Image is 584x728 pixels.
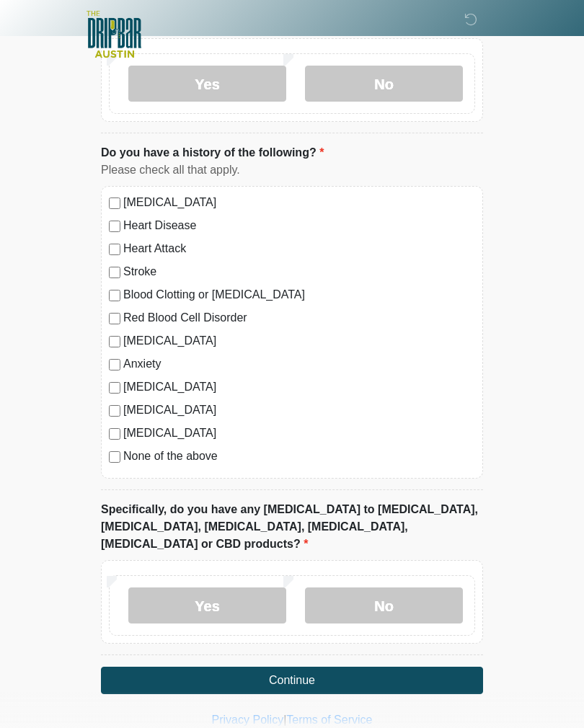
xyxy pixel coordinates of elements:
input: Heart Attack [109,244,120,255]
input: None of the above [109,451,120,463]
input: Stroke [109,267,120,278]
input: Red Blood Cell Disorder [109,313,120,324]
input: Heart Disease [109,221,120,232]
label: Blood Clotting or [MEDICAL_DATA] [123,286,475,303]
label: [MEDICAL_DATA] [123,425,475,442]
label: [MEDICAL_DATA] [123,378,475,396]
button: Continue [101,667,483,694]
label: Red Blood Cell Disorder [123,309,475,327]
label: [MEDICAL_DATA] [123,332,475,350]
input: Anxiety [109,359,120,370]
input: Blood Clotting or [MEDICAL_DATA] [109,290,120,301]
label: None of the above [123,448,475,465]
label: Yes [128,587,286,623]
label: Anxiety [123,355,475,373]
div: Please check all that apply. [101,161,483,179]
input: [MEDICAL_DATA] [109,197,120,209]
label: Do you have a history of the following? [101,144,324,161]
label: Heart Disease [123,217,475,234]
label: [MEDICAL_DATA] [123,194,475,211]
a: Privacy Policy [212,714,284,726]
a: | [283,714,286,726]
label: Heart Attack [123,240,475,257]
label: Specifically, do you have any [MEDICAL_DATA] to [MEDICAL_DATA], [MEDICAL_DATA], [MEDICAL_DATA], [... [101,501,483,553]
label: No [305,66,463,102]
label: Yes [128,66,286,102]
img: The DRIPBaR - Austin The Domain Logo [87,11,141,58]
input: [MEDICAL_DATA] [109,428,120,440]
input: [MEDICAL_DATA] [109,336,120,347]
label: Stroke [123,263,475,280]
input: [MEDICAL_DATA] [109,382,120,394]
input: [MEDICAL_DATA] [109,405,120,417]
label: [MEDICAL_DATA] [123,401,475,419]
a: Terms of Service [286,714,372,726]
label: No [305,587,463,623]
